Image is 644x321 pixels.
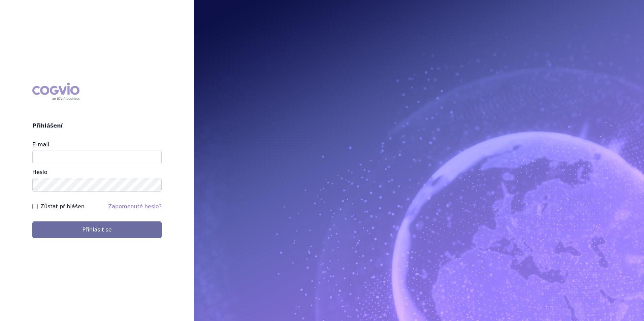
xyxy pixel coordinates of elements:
label: E-mail [32,141,49,148]
div: COGVIO [32,83,79,100]
label: Zůstat přihlášen [40,203,85,211]
a: Zapomenuté heslo? [108,203,162,210]
h2: Přihlášení [32,122,162,130]
label: Heslo [32,169,47,175]
button: Přihlásit se [32,221,162,238]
